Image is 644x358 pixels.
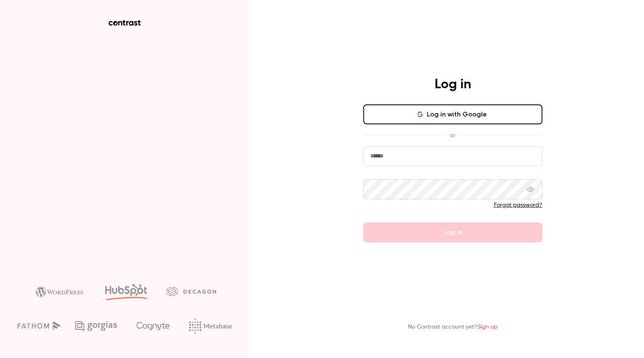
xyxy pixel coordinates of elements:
[494,202,542,208] a: Forgot password?
[477,324,498,330] a: Sign up
[166,287,216,296] img: decagon
[408,323,498,331] p: No Contrast account yet?
[435,76,471,93] h4: Log in
[446,131,459,140] span: or
[363,104,542,124] button: Log in with Google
